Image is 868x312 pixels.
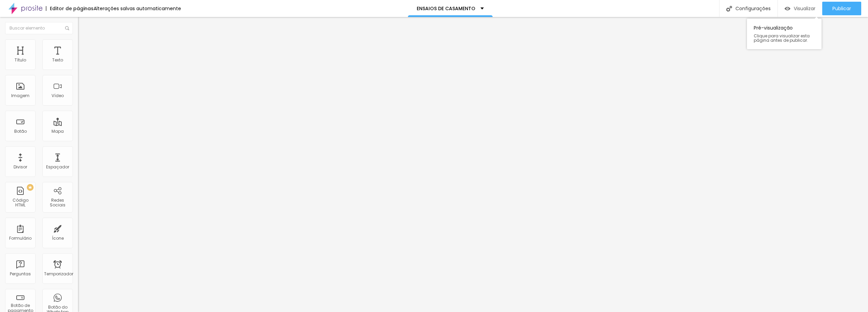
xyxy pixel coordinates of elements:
[50,197,65,208] font: Redes Sociais
[14,164,27,170] font: Divisor
[417,5,475,12] font: ENSAIOS DE CASAMENTO
[46,164,69,170] font: Espaçador
[52,57,63,63] font: Texto
[14,128,27,134] font: Botão
[65,26,69,30] img: Ícone
[5,22,73,34] input: Buscar elemento
[9,235,32,241] font: Formulário
[726,6,732,12] img: Ícone
[50,5,94,12] font: Editor de páginas
[778,2,822,15] button: Visualizar
[44,271,73,277] font: Temporizador
[11,93,29,98] font: Imagem
[754,33,810,43] font: Clique para visualizar esta página antes de publicar.
[52,235,64,241] font: Ícone
[754,24,793,31] font: Pré-visualização
[785,6,790,12] img: view-1.svg
[822,2,861,15] button: Publicar
[13,197,28,208] font: Código HTML
[794,5,815,12] font: Visualizar
[52,93,64,98] font: Vídeo
[94,5,181,12] font: Alterações salvas automaticamente
[832,5,851,12] font: Publicar
[10,271,31,277] font: Perguntas
[735,5,771,12] font: Configurações
[52,128,64,134] font: Mapa
[15,57,26,63] font: Título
